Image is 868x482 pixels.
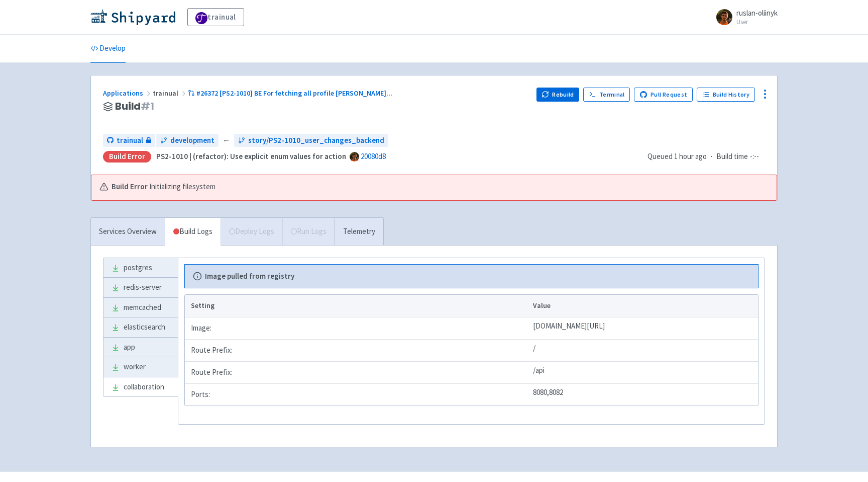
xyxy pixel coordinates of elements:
span: ← [223,135,230,146]
a: redis-server [103,278,178,297]
img: Shipyard logo [90,9,175,25]
b: Build Error [112,181,148,193]
td: /api [530,361,758,383]
span: trainual [153,89,188,98]
span: Build time [716,151,748,163]
span: # 1 [141,99,154,113]
strong: PS2-1010 | (refactor): Use explicit enum values for action [156,151,346,161]
a: story/PS2-1010_user_changes_backend [234,134,388,147]
a: Applications [103,89,153,98]
div: Build Error [103,151,151,163]
span: #26372 [PS2-1010] BE For fetching all profile [PERSON_NAME] ... [196,89,392,98]
a: ruslan-oliinyk User [710,9,778,25]
a: collaboration [103,377,178,397]
span: ruslan-oliinyk [736,8,778,18]
a: trainual [187,8,244,26]
a: #26372 [PS2-1010] BE For fetching all profile [PERSON_NAME]... [188,89,394,98]
a: Services Overview [91,218,165,246]
a: 20080d8 [361,151,386,161]
span: trainual [117,135,143,146]
a: memcached [103,298,178,317]
span: Initializing filesystem [149,181,215,193]
span: story/PS2-1010_user_changes_backend [248,135,384,146]
a: worker [103,357,178,377]
a: postgres [103,258,178,278]
span: development [170,135,214,146]
span: -:-- [750,151,759,163]
td: [DOMAIN_NAME][URL] [530,317,758,339]
td: / [530,339,758,361]
b: Image pulled from registry [205,271,294,282]
a: Develop [90,35,126,63]
span: Build [115,101,154,112]
a: Pull Request [634,88,693,102]
a: app [103,338,178,357]
a: elasticsearch [103,317,178,337]
th: Value [530,295,758,317]
th: Setting [185,295,530,317]
time: 1 hour ago [674,151,707,161]
td: Ports: [185,383,530,406]
button: Rebuild [536,88,580,102]
a: trainual [103,134,155,147]
div: · [647,151,765,163]
a: Terminal [583,88,630,102]
td: Route Prefix: [185,339,530,361]
a: Build Logs [165,218,221,246]
td: Image: [185,317,530,339]
td: Route Prefix: [185,361,530,383]
span: Queued [647,151,707,161]
small: User [736,19,778,25]
td: 8080,8082 [530,383,758,406]
a: development [156,134,219,147]
a: Build History [697,88,755,102]
a: Telemetry [335,218,383,246]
